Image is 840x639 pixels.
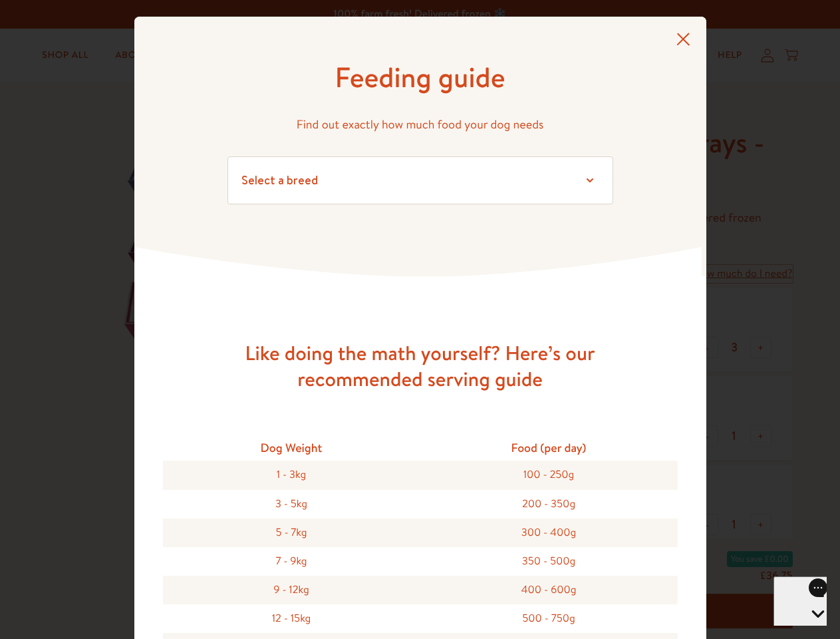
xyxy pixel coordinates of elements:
div: 200 - 350g [420,490,678,519]
div: 5 - 7kg [163,519,420,547]
iframe: Gorgias live chat messenger [773,576,827,626]
h1: Feeding guide [227,59,613,96]
div: 500 - 750g [420,604,678,633]
div: 400 - 600g [420,576,678,604]
div: 300 - 400g [420,519,678,547]
div: 12 - 15kg [163,604,420,633]
h3: Like doing the math yourself? Here’s our recommended serving guide [208,340,633,392]
div: Food (per day) [420,435,678,461]
div: 9 - 12kg [163,576,420,604]
div: 350 - 500g [420,547,678,576]
div: 100 - 250g [420,461,678,489]
div: 7 - 9kg [163,547,420,576]
div: Dog Weight [163,435,420,461]
div: 3 - 5kg [163,490,420,519]
p: Find out exactly how much food your dog needs [227,114,613,135]
div: 1 - 3kg [163,461,420,489]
